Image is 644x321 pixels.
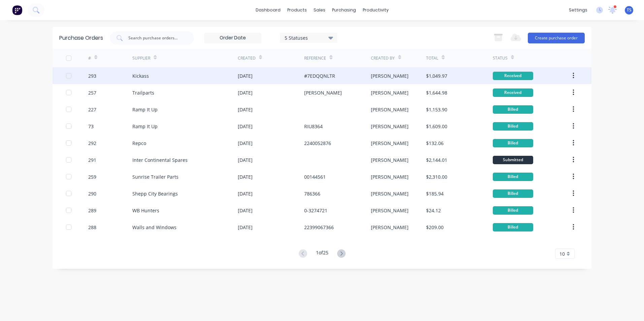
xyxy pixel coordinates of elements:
div: [DATE] [238,173,253,180]
div: [PERSON_NAME] [371,140,409,147]
div: 257 [88,89,96,96]
div: $2,310.00 [426,173,447,180]
div: 2240052876 [304,140,331,147]
div: $1,609.00 [426,123,447,130]
div: productivity [359,5,392,15]
div: [PERSON_NAME] [371,190,409,197]
div: Billed [493,223,533,231]
div: [PERSON_NAME] [371,123,409,130]
div: Received [493,88,533,97]
div: Billed [493,189,533,198]
div: [PERSON_NAME] [371,156,409,164]
div: 00144561 [304,173,326,180]
div: settings [566,5,591,15]
div: products [284,5,310,15]
div: Total [426,55,438,61]
div: Created By [371,55,395,61]
div: [PERSON_NAME] [304,89,342,96]
div: 73 [88,123,94,130]
div: Ramp It Up [132,106,158,113]
div: 227 [88,106,96,113]
div: Status [493,55,508,61]
div: Shepp City Bearings [132,190,178,197]
div: #7EDQQNLTR [304,72,335,79]
div: Kickass [132,72,149,79]
div: [PERSON_NAME] [371,89,409,96]
div: $185.94 [426,190,444,197]
div: Sunrise Trailer Parts [132,173,179,180]
div: 290 [88,190,96,197]
div: Ramp It Up [132,123,158,130]
span: 10 [559,250,565,257]
div: 259 [88,173,96,180]
div: $2,144.01 [426,156,447,164]
div: Billed [493,105,533,114]
div: [DATE] [238,190,253,197]
div: [DATE] [238,89,253,96]
div: Trailparts [132,89,154,96]
div: [DATE] [238,140,253,147]
div: 786366 [304,190,320,197]
div: Billed [493,173,533,181]
div: [DATE] [238,123,253,130]
div: 1 of 25 [316,249,328,259]
div: 5 Statuses [285,34,333,41]
div: $1,153.90 [426,106,447,113]
button: Create purchase order [528,33,585,43]
div: $209.00 [426,224,444,231]
div: Created [238,55,256,61]
div: [PERSON_NAME] [371,106,409,113]
div: # [88,55,91,61]
div: [PERSON_NAME] [371,72,409,79]
div: Reference [304,55,326,61]
div: [DATE] [238,72,253,79]
div: Purchase Orders [59,34,103,42]
div: Received [493,72,533,80]
div: [PERSON_NAME] [371,224,409,231]
div: [DATE] [238,156,253,164]
div: Repco [132,140,146,147]
span: TS [627,7,632,13]
div: 22399067366 [304,224,334,231]
div: Supplier [132,55,150,61]
div: Inter Continental Spares [132,156,188,164]
div: WB Hunters [132,207,159,214]
div: 289 [88,207,96,214]
div: 288 [88,224,96,231]
div: [PERSON_NAME] [371,173,409,180]
a: dashboard [252,5,284,15]
div: sales [310,5,329,15]
img: Factory [12,5,22,15]
div: [PERSON_NAME] [371,207,409,214]
div: $24.12 [426,207,441,214]
div: purchasing [329,5,359,15]
div: 291 [88,156,96,164]
div: Billed [493,139,533,147]
div: 293 [88,72,96,79]
div: RIU8364 [304,123,323,130]
div: [DATE] [238,224,253,231]
div: 292 [88,140,96,147]
div: Walls and Windows [132,224,176,231]
div: Submitted [493,156,533,164]
div: $132.06 [426,140,444,147]
input: Search purchase orders... [128,35,184,41]
input: Order Date [204,33,261,43]
div: Billed [493,122,533,131]
div: $1,049.97 [426,72,447,79]
div: Billed [493,206,533,215]
div: 0-3274721 [304,207,327,214]
div: [DATE] [238,207,253,214]
div: $1,644.98 [426,89,447,96]
div: [DATE] [238,106,253,113]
